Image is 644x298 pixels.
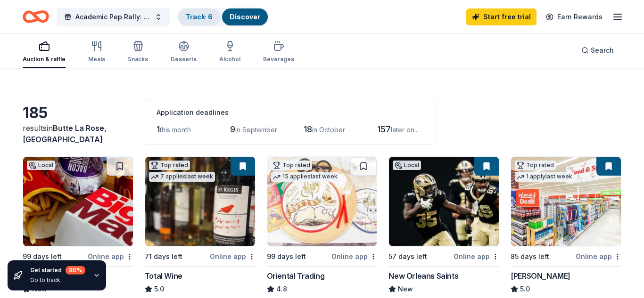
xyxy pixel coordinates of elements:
a: Track· 6 [186,13,213,21]
div: Local [393,161,421,170]
div: Oriental Trading [267,270,325,282]
div: Alcohol [219,56,240,63]
div: 71 days left [145,251,182,262]
div: Snacks [128,56,148,63]
span: 157 [377,124,391,134]
div: Desserts [171,56,197,63]
button: Desserts [171,37,197,68]
div: Auction & raffle [23,56,66,63]
img: Image for MacLaff, Inc. [23,157,133,246]
img: Image for Oriental Trading [267,157,377,246]
span: in October [312,126,345,134]
div: 7 applies last week [149,172,215,182]
span: 9 [230,124,235,134]
div: Application deadlines [157,107,424,118]
span: in September [235,126,277,134]
div: Get started [30,266,85,274]
button: Track· 6Discover [177,8,269,26]
div: 15 applies last week [271,172,339,182]
a: Earn Rewards [540,8,608,25]
span: this month [160,126,191,134]
button: Meals [88,37,105,68]
div: Online app [331,250,377,262]
span: 1 [157,124,160,134]
span: Academic Pep Rally: Students Awarded for Academic Excellence [75,11,151,23]
span: 18 [304,124,312,134]
button: Auction & raffle [23,37,66,68]
div: New Orleans Saints [388,270,458,282]
div: Online app [454,250,499,262]
img: Image for New Orleans Saints [389,157,499,246]
img: Image for Winn-Dixie [511,157,621,246]
div: 185 [23,104,133,122]
div: Local [27,161,55,170]
button: Snacks [128,37,148,68]
a: Home [23,6,49,28]
div: Online app [88,250,133,262]
div: Meals [88,56,105,63]
span: later on... [391,126,419,134]
div: Total Wine [145,270,182,282]
div: Go to track [30,276,85,284]
div: Top rated [149,161,190,170]
button: Search [574,41,621,60]
img: Image for Total Wine [145,157,255,246]
span: 4.8 [276,283,287,295]
div: results [23,122,133,145]
div: [PERSON_NAME] [511,270,570,282]
div: 57 days left [388,251,427,262]
a: Discover [230,13,260,21]
div: 85 days left [511,251,549,262]
div: Top rated [271,161,312,170]
div: Beverages [263,56,294,63]
button: Beverages [263,37,294,68]
button: Academic Pep Rally: Students Awarded for Academic Excellence [57,8,170,26]
div: Online app [210,250,256,262]
a: Start free trial [466,8,537,25]
div: Top rated [515,161,556,170]
span: New [398,283,413,295]
div: Online app [576,250,621,262]
span: in [23,123,107,144]
span: 5.0 [520,283,530,295]
span: Butte La Rose, [GEOGRAPHIC_DATA] [23,123,107,144]
div: 99 days left [23,251,62,262]
span: Search [591,45,614,56]
div: 1 apply last week [515,172,574,182]
button: Alcohol [219,37,240,68]
div: 80 % [66,266,85,274]
div: 99 days left [267,251,306,262]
